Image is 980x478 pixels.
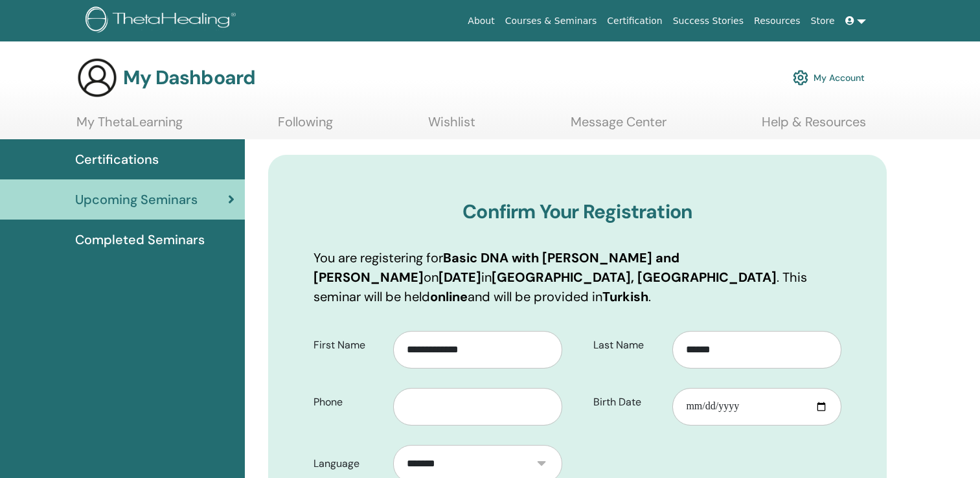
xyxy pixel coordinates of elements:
p: You are registering for on in . This seminar will be held and will be provided in . [313,248,841,306]
img: cog.svg [793,67,808,89]
a: Courses & Seminars [500,9,602,33]
a: Following [278,114,333,139]
img: logo.png [85,6,240,36]
b: Turkish [602,288,648,305]
a: Message Center [571,114,667,139]
a: My Account [793,63,865,92]
label: Last Name [584,333,673,358]
a: Store [806,9,840,33]
a: Success Stories [668,9,749,33]
img: generic-user-icon.jpg [76,57,118,98]
a: About [462,9,499,33]
span: Upcoming Seminars [75,190,198,209]
h3: Confirm Your Registration [313,200,841,223]
label: Language [304,451,393,476]
label: Phone [304,390,393,415]
span: Completed Seminars [75,230,205,249]
b: [GEOGRAPHIC_DATA], [GEOGRAPHIC_DATA] [492,269,777,286]
a: My ThetaLearning [76,114,183,139]
span: Certifications [75,150,159,169]
a: Resources [749,9,806,33]
b: [DATE] [439,269,481,286]
h3: My Dashboard [123,66,255,89]
b: Basic DNA with [PERSON_NAME] and [PERSON_NAME] [313,249,679,286]
a: Certification [602,9,667,33]
a: Help & Resources [762,114,866,139]
label: First Name [304,333,393,358]
a: Wishlist [428,114,475,139]
b: online [430,288,468,305]
label: Birth Date [584,390,673,415]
